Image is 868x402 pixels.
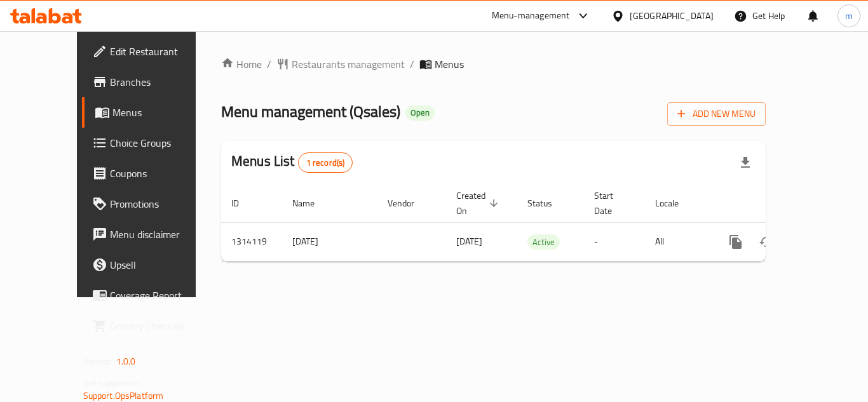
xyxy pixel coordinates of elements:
[82,219,222,250] a: Menu disclaimer
[82,189,222,219] a: Promotions
[110,227,212,242] span: Menu disclaimer
[110,166,212,181] span: Coupons
[405,105,435,121] div: Open
[82,36,222,67] a: Edit Restaurant
[292,57,405,72] span: Restaurants management
[299,157,353,169] span: 1 record(s)
[82,311,222,341] a: Grocery Checklist
[845,9,853,23] span: m
[82,128,222,158] a: Choice Groups
[751,227,782,257] button: Change Status
[110,74,212,90] span: Branches
[267,57,271,72] li: /
[655,196,695,211] span: Locale
[82,250,222,280] a: Upsell
[221,57,262,72] a: Home
[82,67,222,97] a: Branches
[405,107,435,118] span: Open
[110,288,212,303] span: Coverage Report
[730,147,761,178] div: Export file
[110,257,212,272] span: Upsell
[667,102,766,126] button: Add New Menu
[221,97,400,126] span: Menu management ( Qsales )
[594,188,630,218] span: Start Date
[677,106,756,122] span: Add New Menu
[410,57,414,72] li: /
[231,196,255,211] span: ID
[456,233,482,250] span: [DATE]
[110,135,212,151] span: Choice Groups
[645,222,710,261] td: All
[584,222,645,261] td: -
[112,105,212,120] span: Menus
[116,353,136,370] span: 1.0.0
[276,57,405,72] a: Restaurants management
[82,158,222,189] a: Coupons
[231,152,353,173] h2: Menus List
[388,196,431,211] span: Vendor
[492,8,570,23] div: Menu-management
[83,375,142,391] span: Get support on:
[298,152,353,173] div: Total records count
[110,44,212,59] span: Edit Restaurant
[221,222,282,261] td: 1314119
[721,227,751,257] button: more
[527,234,560,250] div: Active
[282,222,377,261] td: [DATE]
[82,97,222,128] a: Menus
[527,196,569,211] span: Status
[110,196,212,211] span: Promotions
[82,280,222,311] a: Coverage Report
[83,353,114,370] span: Version:
[221,184,853,262] table: enhanced table
[110,318,212,333] span: Grocery Checklist
[630,9,714,23] div: [GEOGRAPHIC_DATA]
[527,235,560,250] span: Active
[710,184,853,223] th: Actions
[221,57,766,72] nav: breadcrumb
[456,188,502,218] span: Created On
[435,57,464,72] span: Menus
[292,196,331,211] span: Name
